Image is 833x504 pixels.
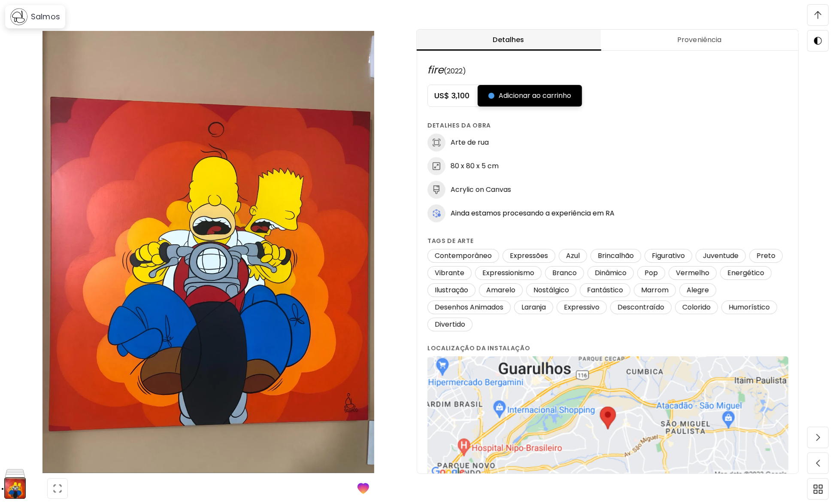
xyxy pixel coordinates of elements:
span: Desenhos Animados [430,303,509,312]
img: dimensions [427,157,445,175]
span: Nostálgico [528,285,574,295]
span: Amarelo [481,285,521,295]
h6: Arte de rua [451,138,489,147]
span: Vibrante [430,268,470,278]
span: Brincalhão [593,251,639,261]
span: Contemporâneo [430,251,497,261]
span: Divertido [430,320,470,329]
h6: Localização da instalação [427,343,788,353]
span: Energético [722,268,769,278]
img: discipline [427,134,445,152]
span: Ainda estamos procesando a experiência em RA [451,209,615,218]
span: Ilustração [430,285,473,295]
h6: 80 x 80 x 5 cm [451,161,499,171]
span: Fantástico [582,285,628,295]
span: Marrom [636,285,674,295]
span: fire [427,63,444,77]
span: Laranja [516,303,551,312]
button: Adicionar ao carrinho [478,85,582,106]
span: Preto [751,251,781,261]
span: Dinâmico [590,268,632,278]
span: Detalhes [422,35,596,45]
span: Expressões [505,251,553,261]
h6: Detalhes da obra [427,121,788,130]
span: Vermelho [671,268,715,278]
h6: Acrylic on Canvas [451,185,511,194]
span: Juventude [698,251,744,261]
button: favorites [352,477,375,500]
span: (2022) [444,66,466,76]
span: Adicionar ao carrinho [488,91,571,101]
h6: Salmos [31,12,60,22]
img: icon [427,204,445,222]
h5: US$ 3,100 [428,91,478,101]
span: Figurativo [647,251,690,261]
h6: Tags de arte [427,236,788,246]
img: medium [427,181,445,199]
span: Descontraído [612,303,669,312]
img: favorites [357,482,370,495]
span: Alegre [682,285,714,295]
span: Humorístico [724,303,775,312]
span: Pop [639,268,663,278]
span: Colorido [677,303,716,312]
img: Map [427,356,788,479]
span: Expressivo [559,303,605,312]
span: Branco [547,268,582,278]
span: Proveniência [606,35,793,45]
span: Expressionismo [477,268,539,278]
span: Azul [561,251,585,261]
